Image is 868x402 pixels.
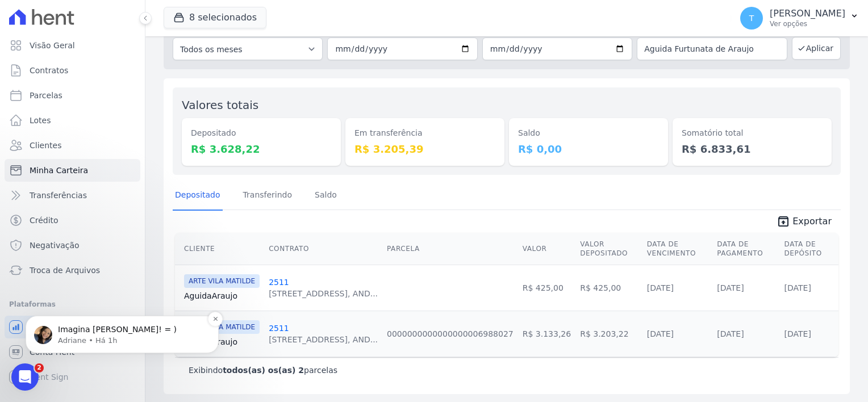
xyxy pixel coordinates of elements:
[9,244,236,371] iframe: Intercom notifications mensagem
[5,234,140,257] a: Negativação
[5,109,140,132] a: Lotes
[269,334,378,345] div: [STREET_ADDRESS], AND...
[5,34,140,57] a: Visão Geral
[191,127,332,139] dt: Depositado
[30,90,62,101] span: Parcelas
[264,233,382,265] th: Contrato
[269,324,289,333] a: 2511
[191,141,332,157] dd: R$ 3.628,22
[575,233,642,265] th: Valor Depositado
[354,141,495,157] dd: R$ 3.205,39
[30,240,80,251] span: Negativação
[5,134,140,157] a: Clientes
[518,127,659,139] dt: Saldo
[770,19,845,28] p: Ver opções
[382,233,518,265] th: Parcela
[30,115,51,126] span: Lotes
[731,2,868,34] button: T [PERSON_NAME] Ver opções
[30,190,87,201] span: Transferências
[312,181,339,211] a: Saldo
[269,288,378,299] div: [STREET_ADDRESS], AND...
[717,329,744,338] a: [DATE]
[189,365,337,376] p: Exibindo parcelas
[575,265,642,311] td: R$ 425,00
[199,68,214,82] button: Dismiss notification
[11,363,39,391] iframe: Intercom live chat
[770,8,845,19] p: [PERSON_NAME]
[26,82,44,100] img: Profile image for Adriane
[5,259,140,282] a: Troca de Arquivos
[784,329,811,338] a: [DATE]
[518,141,659,157] dd: R$ 0,00
[792,215,832,228] span: Exportar
[5,184,140,207] a: Transferências
[223,366,304,375] b: todos(as) os(as) 2
[518,265,575,311] td: R$ 425,00
[182,98,258,112] label: Valores totais
[5,159,140,182] a: Minha Carteira
[35,363,44,372] span: 2
[5,59,140,82] a: Contratos
[175,233,264,265] th: Cliente
[173,181,223,211] a: Depositado
[49,81,168,90] span: Imagina [PERSON_NAME]! = )
[5,84,140,107] a: Parcelas
[647,283,674,292] a: [DATE]
[784,283,811,292] a: [DATE]
[682,141,823,157] dd: R$ 6.833,61
[30,140,61,151] span: Clientes
[717,283,744,292] a: [DATE]
[575,311,642,357] td: R$ 3.203,22
[712,233,779,265] th: Data de Pagamento
[792,37,841,60] button: Aplicar
[767,215,841,231] a: unarchive Exportar
[647,329,674,338] a: [DATE]
[682,127,823,139] dt: Somatório total
[30,165,88,176] span: Minha Carteira
[777,215,790,228] i: unarchive
[5,341,140,363] a: Conta Hent
[780,233,838,265] th: Data de Depósito
[30,40,75,51] span: Visão Geral
[749,14,754,22] span: T
[30,65,68,76] span: Contratos
[387,329,514,338] a: 0000000000000000006988027
[5,316,140,338] a: Recebíveis
[518,311,575,357] td: R$ 3.133,26
[17,72,210,109] div: message notification from Adriane, Há 1h. Imagina Thayna! = )
[642,233,713,265] th: Data de Vencimento
[5,209,140,232] a: Crédito
[269,278,289,287] a: 2511
[164,7,266,28] button: 8 selecionados
[354,127,495,139] dt: Em transferência
[30,215,59,226] span: Crédito
[241,181,295,211] a: Transferindo
[518,233,575,265] th: Valor
[49,91,196,102] p: Message from Adriane, sent Há 1h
